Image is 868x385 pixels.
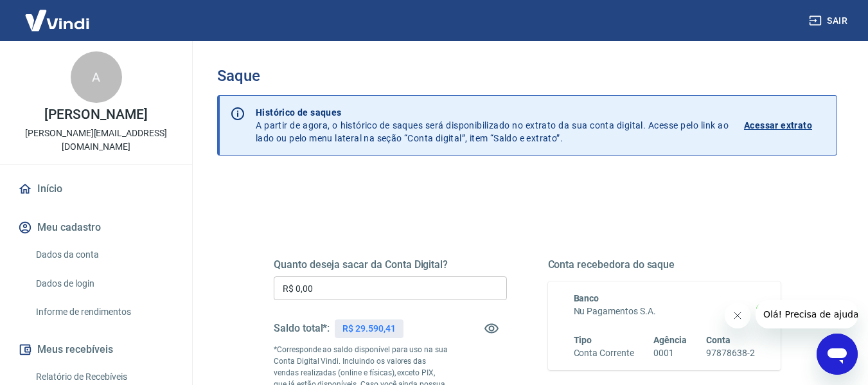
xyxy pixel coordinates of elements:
a: Acessar extrato [744,106,826,145]
p: [PERSON_NAME] [44,108,147,121]
button: Meu cadastro [15,213,177,242]
div: A [71,51,122,103]
span: Tipo [574,335,592,345]
p: [PERSON_NAME][EMAIL_ADDRESS][DOMAIN_NAME] [10,127,182,154]
p: Acessar extrato [744,119,812,132]
h6: 97878638-2 [706,346,755,360]
h5: Conta recebedora do saque [548,258,781,271]
span: Agência [653,335,687,345]
h6: 0001 [653,346,687,360]
a: Início [15,175,177,203]
span: Conta [706,335,731,345]
button: Meus recebíveis [15,336,177,364]
h5: Quanto deseja sacar da Conta Digital? [274,258,507,271]
p: A partir de agora, o histórico de saques será disponibilizado no extrato da sua conta digital. Ac... [256,106,729,145]
a: Dados da conta [31,242,177,268]
span: Banco [574,293,599,303]
iframe: Fechar mensagem [725,303,750,328]
h6: Conta Corrente [574,346,634,360]
h6: Nu Pagamentos S.A. [574,305,756,318]
iframe: Mensagem da empresa [756,300,858,328]
p: R$ 29.590,41 [342,322,395,336]
h5: Saldo total*: [274,322,330,335]
h3: Saque [217,67,837,85]
img: Vindi [15,1,99,40]
iframe: Botão para abrir a janela de mensagens [817,334,858,375]
button: Sair [806,9,853,33]
a: Informe de rendimentos [31,299,177,325]
a: Dados de login [31,271,177,297]
span: Olá! Precisa de ajuda? [8,9,108,19]
p: Histórico de saques [256,106,729,119]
